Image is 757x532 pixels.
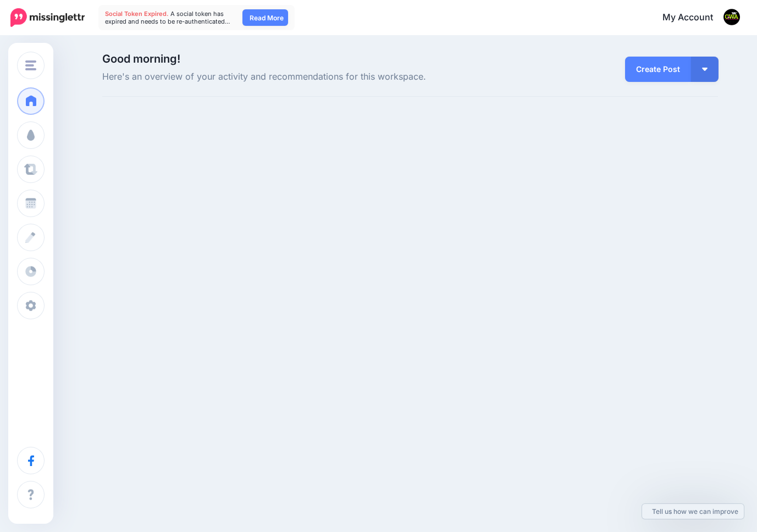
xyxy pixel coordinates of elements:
span: A social token has expired and needs to be re-authenticated… [105,10,230,25]
a: My Account [651,4,741,31]
a: Tell us how we can improve [642,504,744,519]
a: Create Post [625,57,691,82]
span: Social Token Expired. [105,10,169,18]
img: Missinglettr [10,8,85,27]
span: Good morning! [102,52,180,65]
a: Read More [242,9,288,26]
img: menu.png [25,60,36,70]
span: Here's an overview of your activity and recommendations for this workspace. [102,70,507,84]
img: arrow-down-white.png [702,68,708,71]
